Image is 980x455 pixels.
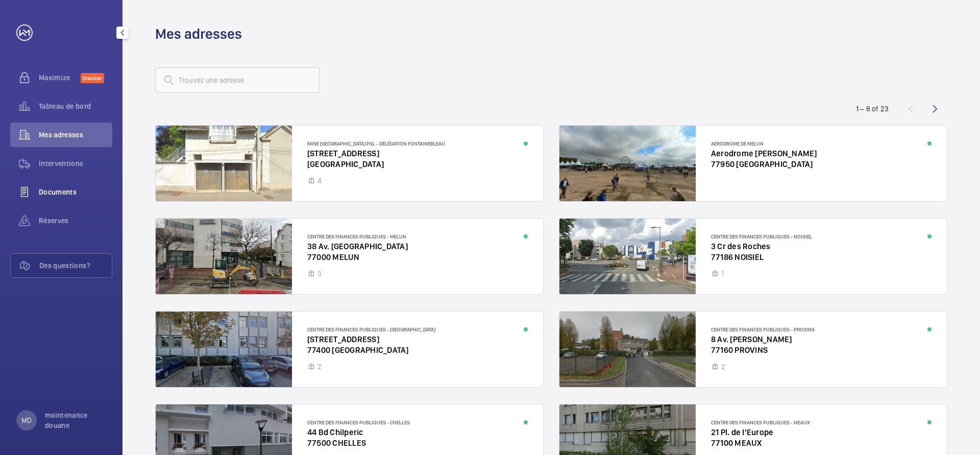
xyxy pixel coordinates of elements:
span: Mes adresses [39,130,112,140]
span: Des questions? [39,260,112,271]
span: Interventions [39,158,112,169]
span: Discover [81,73,104,83]
input: Trouvez une adresse [155,67,320,93]
div: 1 – 8 of 23 [856,104,889,114]
p: MD [21,415,32,425]
span: Tableau de bord [39,101,112,111]
span: Documents [39,187,112,197]
h1: Mes adresses [155,25,242,43]
p: maintenance douane [45,410,106,430]
span: Réserves [39,215,112,226]
span: Maximize [39,73,81,83]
